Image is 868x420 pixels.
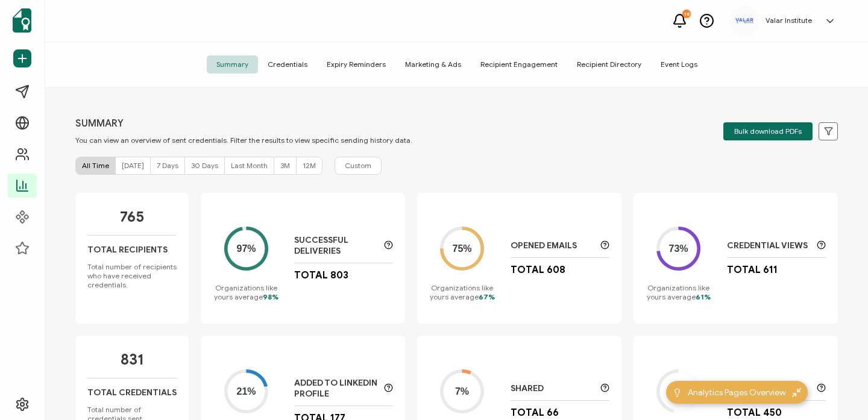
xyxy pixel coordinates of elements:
[651,55,707,74] span: Event Logs
[766,16,812,25] h5: Valar Institute
[87,245,168,255] p: Total Recipients
[87,262,177,289] p: Total number of recipients who have received credentials.
[258,55,317,74] span: Credentials
[317,55,395,74] span: Expiry Reminders
[87,387,177,398] p: Total Credentials
[121,351,143,369] p: 831
[303,161,316,170] span: 12M
[471,55,567,74] span: Recipient Engagement
[727,264,778,276] p: Total 611
[294,235,378,257] p: Successful Deliveries
[792,388,801,397] img: minimize-icon.svg
[345,160,371,171] span: Custom
[682,10,691,18] div: 18
[157,161,178,170] span: 7 Days
[294,269,348,281] p: Total 803
[122,161,144,170] span: [DATE]
[511,383,594,394] p: Shared
[213,283,279,301] p: Organizations like yours average
[727,240,811,251] p: Credential Views
[280,161,290,170] span: 3M
[727,407,782,419] p: Total 450
[734,128,802,135] span: Bulk download PDFs
[511,407,559,419] p: Total 66
[191,161,218,170] span: 30 Days
[511,240,594,251] p: Opened Emails
[75,136,412,145] p: You can view an overview of sent credentials. Filter the results to view specific sending history...
[335,157,382,175] button: Custom
[207,55,258,74] span: Summary
[688,386,786,399] span: Analytics Pages Overview
[120,208,144,226] p: 765
[429,283,495,301] p: Organizations like yours average
[82,161,109,170] span: All Time
[75,118,412,130] p: SUMMARY
[646,283,712,301] p: Organizations like yours average
[735,18,753,23] img: 9d7cedca-7689-4f57-a5df-1b05e96c1e61.svg
[567,55,651,74] span: Recipient Directory
[395,55,471,74] span: Marketing & Ads
[263,292,278,301] span: 98%
[808,362,868,420] iframe: Chat Widget
[231,161,268,170] span: Last Month
[294,378,378,400] p: Added to LinkedIn Profile
[723,122,813,140] button: Bulk download PDFs
[511,264,565,276] p: Total 608
[13,8,31,33] img: sertifier-logomark-colored.svg
[479,292,495,301] span: 67%
[696,292,711,301] span: 61%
